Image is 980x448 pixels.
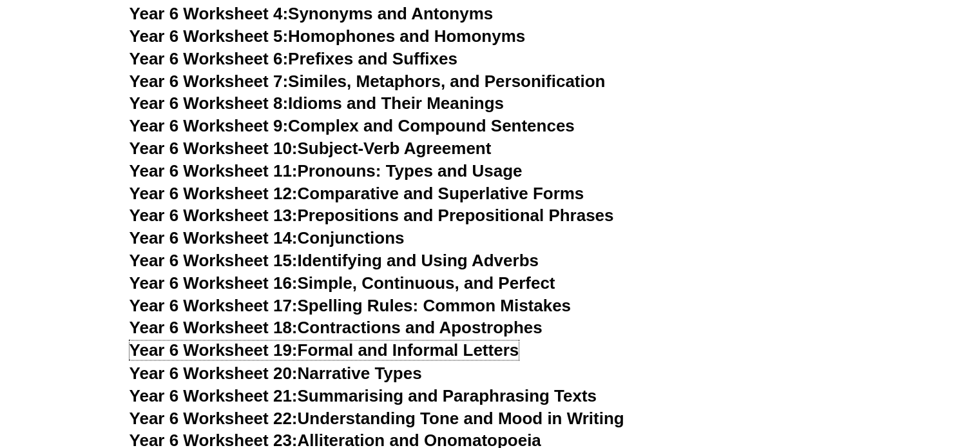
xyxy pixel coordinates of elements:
a: Year 6 Worksheet 9:Complex and Compound Sentences [130,116,575,135]
span: Year 6 Worksheet 7: [130,72,289,91]
a: Year 6 Worksheet 20:Narrative Types [130,363,422,382]
a: Year 6 Worksheet 17:Spelling Rules: Common Mistakes [130,296,571,315]
a: Year 6 Worksheet 5:Homophones and Homonyms [130,26,526,46]
span: Year 6 Worksheet 22: [130,408,298,427]
a: Year 6 Worksheet 13:Prepositions and Prepositional Phrases [130,206,614,225]
a: Year 6 Worksheet 7:Similes, Metaphors, and Personification [130,72,606,91]
span: Year 6 Worksheet 18: [130,318,298,337]
span: Year 6 Worksheet 9: [130,116,289,135]
a: Year 6 Worksheet 16:Simple, Continuous, and Perfect [130,273,555,293]
span: Year 6 Worksheet 11: [130,161,298,180]
span: Year 6 Worksheet 14: [130,228,298,248]
span: Year 6 Worksheet 5: [130,26,289,46]
iframe: Chat Widget [765,303,980,448]
a: Year 6 Worksheet 21:Summarising and Paraphrasing Texts [130,385,597,405]
a: Year 6 Worksheet 12:Comparative and Superlative Forms [130,184,584,203]
a: Year 6 Worksheet 15:Identifying and Using Adverbs [130,251,539,270]
span: Year 6 Worksheet 8: [130,93,289,113]
span: Year 6 Worksheet 15: [130,251,298,270]
span: Year 6 Worksheet 19: [130,340,298,360]
span: Year 6 Worksheet 13: [130,206,298,225]
span: Year 6 Worksheet 17: [130,296,298,315]
a: Year 6 Worksheet 22:Understanding Tone and Mood in Writing [130,408,624,427]
span: Year 6 Worksheet 16: [130,273,298,293]
span: Year 6 Worksheet 10: [130,139,298,158]
a: Year 6 Worksheet 11:Pronouns: Types and Usage [130,161,523,180]
a: Year 6 Worksheet 18:Contractions and Apostrophes [130,318,543,337]
a: Year 6 Worksheet 14:Conjunctions [130,228,405,248]
span: Year 6 Worksheet 20: [130,363,298,382]
span: Year 6 Worksheet 21: [130,385,298,405]
span: Year 6 Worksheet 6: [130,49,289,68]
a: Year 6 Worksheet 4:Synonyms and Antonyms [130,4,494,23]
a: Year 6 Worksheet 19:Formal and Informal Letters [130,340,519,360]
span: Year 6 Worksheet 4: [130,4,289,23]
a: Year 6 Worksheet 10:Subject-Verb Agreement [130,139,492,158]
a: Year 6 Worksheet 8:Idioms and Their Meanings [130,93,504,113]
span: Year 6 Worksheet 12: [130,184,298,203]
a: Year 6 Worksheet 6:Prefixes and Suffixes [130,49,457,68]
